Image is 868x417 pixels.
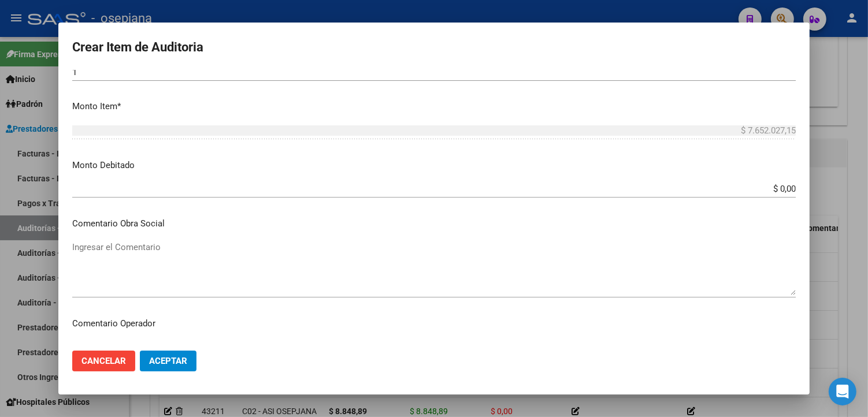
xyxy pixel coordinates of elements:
p: Monto Item [72,100,796,113]
button: Cancelar [72,351,135,371]
span: Aceptar [149,356,187,366]
p: Comentario Operador [72,317,796,330]
button: Aceptar [140,351,196,371]
h2: Crear Item de Auditoria [72,36,796,58]
span: Cancelar [81,356,126,366]
div: Open Intercom Messenger [829,378,856,405]
p: Comentario Obra Social [72,217,796,230]
p: Monto Debitado [72,159,796,172]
